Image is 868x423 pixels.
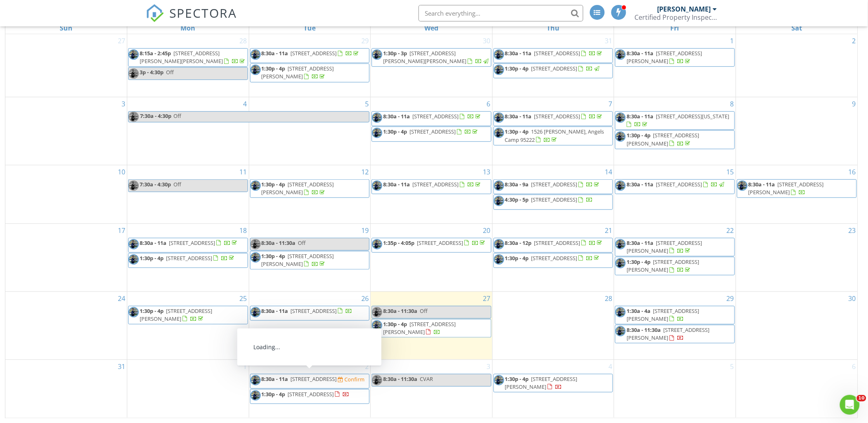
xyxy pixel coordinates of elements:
a: Thursday [545,22,562,34]
a: Go to September 1, 2025 [242,360,249,373]
a: 1:30a - 4a [STREET_ADDRESS][PERSON_NAME] [615,306,735,324]
span: 1:30p - 4p [383,320,407,328]
a: Go to August 14, 2025 [603,165,614,179]
a: 8:30a - 11a [STREET_ADDRESS] [262,49,360,57]
a: 1:30p - 4p [STREET_ADDRESS][PERSON_NAME] [250,179,370,198]
span: SPECTORA [170,4,237,21]
a: 8:30a - 11a [STREET_ADDRESS] [250,306,370,321]
a: Go to July 29, 2025 [360,34,370,47]
a: 1:30p - 3p [STREET_ADDRESS][PERSON_NAME][PERSON_NAME] [372,48,491,67]
img: screenshot_20250225_164559.png [615,181,626,191]
a: 8:30a - 11a [STREET_ADDRESS][PERSON_NAME] [627,49,702,65]
div: Confirm [345,376,365,383]
a: 1:30p - 4p [STREET_ADDRESS] [128,253,248,268]
span: 1:30p - 4p [262,252,285,260]
td: Go to September 2, 2025 [249,360,371,418]
span: [STREET_ADDRESS] [412,181,459,188]
a: 8:30a - 11a [STREET_ADDRESS] [372,179,491,194]
a: 8:30a - 9a [STREET_ADDRESS] [494,179,613,194]
span: 1:30p - 4p [262,65,285,72]
a: 8:30a - 11a [STREET_ADDRESS][PERSON_NAME] [627,239,702,254]
td: Go to August 12, 2025 [249,165,371,223]
td: Go to September 1, 2025 [127,360,249,418]
span: [STREET_ADDRESS] [169,239,215,247]
span: [STREET_ADDRESS] [534,49,580,57]
a: 8:30a - 11a [STREET_ADDRESS] [262,375,338,383]
a: 1:30p - 4p [STREET_ADDRESS][PERSON_NAME] [140,307,212,322]
a: 8:30a - 11a [STREET_ADDRESS] [383,113,482,120]
img: screenshot_20250225_164559.png [494,113,504,123]
span: 8:30a - 12p [505,239,532,247]
span: [STREET_ADDRESS] [656,181,702,188]
span: [STREET_ADDRESS] [531,181,578,188]
a: Go to September 5, 2025 [729,360,736,373]
td: Go to August 19, 2025 [249,223,371,291]
img: screenshot_20250225_164559.png [129,254,139,265]
td: Go to August 6, 2025 [371,97,493,165]
td: Go to July 28, 2025 [127,34,249,97]
a: 1:35p - 4:05p [STREET_ADDRESS] [383,239,487,247]
span: [STREET_ADDRESS][PERSON_NAME] [505,375,578,390]
img: screenshot_20250225_164559.png [737,181,748,191]
span: 1:35p - 4:05p [383,239,414,247]
a: Go to August 29, 2025 [725,292,736,305]
a: Go to September 3, 2025 [485,360,492,373]
span: 1:30p - 4p [505,254,529,262]
span: [STREET_ADDRESS] [412,113,459,120]
span: 8:30a - 11:30a [262,239,296,247]
span: 1:30p - 4p [140,254,164,262]
a: Go to August 3, 2025 [120,97,127,110]
span: [STREET_ADDRESS] [291,307,337,315]
td: Go to August 8, 2025 [614,97,736,165]
span: [STREET_ADDRESS][PERSON_NAME] [627,326,709,341]
a: 1:30p - 4p [STREET_ADDRESS] [140,254,236,262]
span: [STREET_ADDRESS] [291,375,337,383]
a: Go to September 4, 2025 [607,360,614,373]
span: 7:30a - 4:30p [140,112,172,122]
span: [STREET_ADDRESS][PERSON_NAME] [262,65,334,80]
a: 8:30a - 12p [STREET_ADDRESS] [505,239,604,247]
span: 8:30a - 11a [383,181,410,188]
td: Go to August 16, 2025 [736,165,858,223]
td: Go to September 3, 2025 [371,360,493,418]
img: screenshot_20250225_164559.png [250,65,261,75]
td: Go to August 11, 2025 [127,165,249,223]
a: 8:30a - 11a [STREET_ADDRESS][PERSON_NAME] [749,181,824,196]
img: screenshot_20250225_164559.png [494,49,504,60]
img: screenshot_20250225_164559.png [250,252,261,263]
img: screenshot_20250225_164559.png [250,181,261,191]
td: Go to August 18, 2025 [127,223,249,291]
img: screenshot_20250225_164559.png [129,307,139,317]
span: [STREET_ADDRESS][PERSON_NAME] [262,181,334,196]
img: screenshot_20250225_164559.png [372,113,382,123]
span: 1:30p - 4p [627,132,650,139]
a: 8:30a - 11a [STREET_ADDRESS][PERSON_NAME] [615,48,735,67]
span: 8:30a - 11a [383,113,410,120]
span: [STREET_ADDRESS][PERSON_NAME][PERSON_NAME] [383,49,466,65]
td: Go to September 5, 2025 [614,360,736,418]
span: 10 [857,395,866,402]
a: 8:30a - 11a [STREET_ADDRESS][PERSON_NAME] [737,179,857,198]
a: 1:30p - 4p [STREET_ADDRESS] [494,63,613,78]
a: 8:30a - 11a [STREET_ADDRESS] [262,307,353,315]
span: 1:30p - 4p [140,307,164,315]
a: Go to August 7, 2025 [607,97,614,110]
span: [STREET_ADDRESS][PERSON_NAME] [627,258,699,273]
a: 1:30p - 4p [STREET_ADDRESS][PERSON_NAME] [615,257,735,275]
a: Go to July 27, 2025 [116,34,127,47]
input: Search everything... [419,5,583,21]
a: 1:30p - 4p [STREET_ADDRESS][PERSON_NAME] [128,306,248,324]
span: [STREET_ADDRESS][PERSON_NAME] [627,49,702,65]
span: [STREET_ADDRESS] [534,113,580,120]
span: [STREET_ADDRESS][US_STATE] [656,113,729,120]
a: 1:30p - 4p [STREET_ADDRESS] [383,128,479,135]
a: 1:30p - 4p 1526 [PERSON_NAME], Angels Camp 95222 [494,127,613,145]
a: 1:30p - 4p [STREET_ADDRESS] [372,127,491,141]
td: Go to September 6, 2025 [736,360,858,418]
a: Confirm [338,376,365,383]
a: Go to September 6, 2025 [851,360,858,373]
img: screenshot_20250225_164559.png [129,181,139,191]
a: Go to August 18, 2025 [238,224,249,237]
iframe: Intercom live chat [840,395,860,415]
span: 7:30a - 4:30p [140,181,171,188]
